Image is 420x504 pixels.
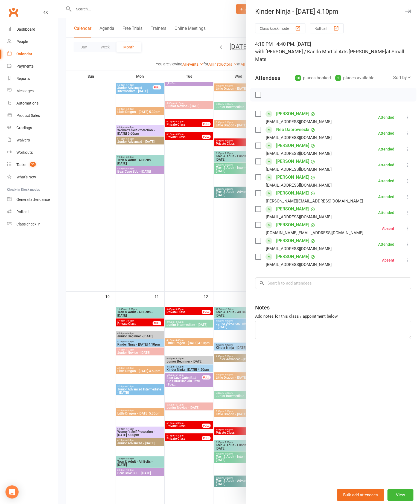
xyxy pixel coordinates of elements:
[276,125,309,134] a: Neo Dabrowiecki
[16,222,40,226] div: Class check-in
[255,277,411,289] input: Search to add attendees
[276,205,309,213] a: [PERSON_NAME]
[295,75,301,81] div: 10
[378,179,394,183] div: Attended
[378,211,394,215] div: Attended
[7,146,58,159] a: Workouts
[266,134,332,141] div: [EMAIL_ADDRESS][DOMAIN_NAME]
[276,236,309,245] a: [PERSON_NAME]
[16,163,26,167] div: Tasks
[255,49,386,54] span: with [PERSON_NAME] / Kando Martial Arts [PERSON_NAME]
[16,175,36,179] div: What's New
[7,60,58,73] a: Payments
[378,115,394,119] div: Attended
[7,122,58,134] a: Gradings
[378,242,394,246] div: Attended
[7,109,58,122] a: Product Sales
[5,485,19,499] div: Open Intercom Messenger
[7,85,58,97] a: Messages
[276,109,309,118] a: [PERSON_NAME]
[7,23,58,36] a: Dashboard
[382,227,394,230] div: Absent
[16,39,28,44] div: People
[7,73,58,85] a: Reports
[7,159,58,171] a: Tasks 36
[378,163,394,167] div: Attended
[16,138,30,142] div: Waivers
[16,101,39,105] div: Automations
[7,171,58,183] a: What's New
[16,76,30,81] div: Reports
[295,74,331,82] div: places booked
[7,218,58,230] a: Class kiosk mode
[387,489,413,501] button: View
[382,258,394,262] div: Absent
[246,8,420,15] div: Kinder Ninja - [DATE] 4.10pm
[266,245,332,252] div: [EMAIL_ADDRESS][DOMAIN_NAME]
[16,113,40,118] div: Product Sales
[7,206,58,218] a: Roll call
[255,23,305,33] button: Class kiosk mode
[276,173,309,182] a: [PERSON_NAME]
[378,147,394,151] div: Attended
[255,313,411,320] div: Add notes for this class / appointment below
[266,198,363,205] div: [PERSON_NAME][EMAIL_ADDRESS][DOMAIN_NAME]
[7,97,58,109] a: Automations
[266,166,332,173] div: [EMAIL_ADDRESS][DOMAIN_NAME]
[7,48,58,60] a: Calendar
[16,210,29,214] div: Roll call
[266,213,332,221] div: [EMAIL_ADDRESS][DOMAIN_NAME]
[337,489,384,501] button: Bulk add attendees
[255,40,411,63] div: 4:10 PM - 4:40 PM, [DATE]
[266,182,332,189] div: [EMAIL_ADDRESS][DOMAIN_NAME]
[266,261,332,268] div: [EMAIL_ADDRESS][DOMAIN_NAME]
[255,304,270,311] div: Notes
[378,131,394,135] div: Attended
[7,5,20,19] a: Clubworx
[16,126,32,130] div: Gradings
[276,221,309,229] a: [PERSON_NAME]
[7,36,58,48] a: People
[335,74,374,82] div: places available
[266,229,363,236] div: [DOMAIN_NAME][EMAIL_ADDRESS][DOMAIN_NAME]
[266,118,332,125] div: [EMAIL_ADDRESS][DOMAIN_NAME]
[7,193,58,206] a: General attendance kiosk mode
[7,134,58,146] a: Waivers
[393,74,411,81] div: Sort by
[16,150,33,155] div: Workouts
[276,189,309,198] a: [PERSON_NAME]
[16,52,32,56] div: Calendar
[276,141,309,150] a: [PERSON_NAME]
[16,197,50,202] div: General attendance
[30,162,36,167] span: 36
[276,252,309,261] a: [PERSON_NAME]
[378,195,394,199] div: Attended
[335,75,341,81] div: 2
[255,74,280,82] div: Attendees
[266,150,332,157] div: [EMAIL_ADDRESS][DOMAIN_NAME]
[310,23,344,33] button: Roll call
[16,27,35,31] div: Dashboard
[16,64,34,68] div: Payments
[276,157,309,166] a: [PERSON_NAME]
[16,89,34,93] div: Messages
